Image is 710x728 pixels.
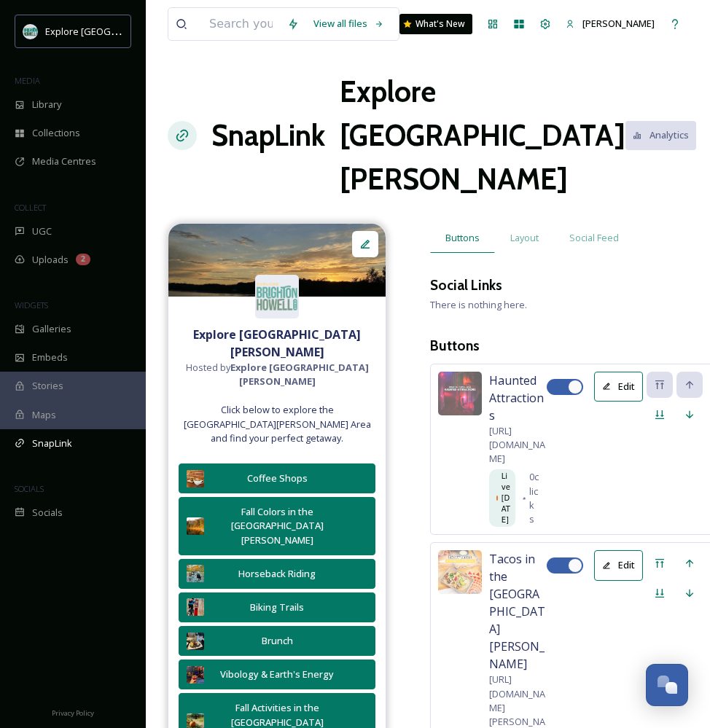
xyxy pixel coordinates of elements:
[32,126,80,140] span: Collections
[179,559,375,589] button: Horseback Riding
[32,351,68,364] span: Embeds
[179,463,375,493] button: Coffee Shops
[211,600,343,614] div: Biking Trails
[211,471,343,485] div: Coffee Shops
[32,437,72,450] span: SnapLink
[32,224,52,238] span: UGC
[187,565,204,582] img: bc00d4ef-b3d3-44f9-86f1-557d12eb57d0.jpg
[625,121,696,149] button: Analytics
[489,372,547,424] span: Haunted Attractions
[211,634,343,648] div: Brunch
[187,633,204,650] img: 6b094d29-d8a6-4294-ad84-b34487c0edb8.jpg
[211,114,325,157] a: SnapLink
[187,470,204,488] img: d7e71e25-4b07-4551-98e8-a7623558a068.jpg
[179,659,375,689] button: Vibology & Earth's Energy
[569,231,619,245] span: Social Feed
[15,202,46,213] span: COLLECT
[168,224,386,297] img: %2540trevapeach%25203.png
[430,298,527,311] span: There is nothing here.
[489,469,515,527] div: Live [DATE]
[594,372,644,402] button: Edit
[529,470,539,526] span: 0 clicks
[445,231,480,245] span: Buttons
[179,497,375,555] button: Fall Colors in the [GEOGRAPHIC_DATA][PERSON_NAME]
[255,275,299,318] img: 67e7af72-b6c8-455a-acf8-98e6fe1b68aa.avif
[179,626,375,656] button: Brunch
[52,703,94,721] a: Privacy Policy
[15,75,40,86] span: MEDIA
[558,9,662,38] a: [PERSON_NAME]
[76,254,90,265] div: 2
[32,253,69,267] span: Uploads
[438,550,482,594] img: 69722c47-1ad3-4d23-8da8-f8965570ac77.jpg
[187,598,204,616] img: 27e1d2ed-eaa8-4c7b-bbbf-4225d490b4c0.jpg
[32,506,63,520] span: Socials
[625,121,703,149] a: Analytics
[15,300,48,310] span: WIDGETS
[187,517,204,535] img: 43569894-00ba-4b87-a734-42d626b0adcc.jpg
[594,550,644,580] button: Edit
[340,70,625,201] h1: Explore [GEOGRAPHIC_DATA][PERSON_NAME]
[489,424,547,466] span: [URL][DOMAIN_NAME]
[32,322,71,336] span: Galleries
[176,361,378,388] span: Hosted by
[306,9,391,38] a: View all files
[23,24,38,39] img: 67e7af72-b6c8-455a-acf8-98e6fe1b68aa.avif
[202,8,280,40] input: Search your library
[32,98,61,111] span: Library
[32,408,56,422] span: Maps
[45,24,246,38] span: Explore [GEOGRAPHIC_DATA][PERSON_NAME]
[187,666,204,684] img: bbb2110c-d21a-4bfe-8777-50b8db5ac43b.jpg
[582,17,655,30] span: [PERSON_NAME]
[230,361,369,388] strong: Explore [GEOGRAPHIC_DATA][PERSON_NAME]
[32,379,63,393] span: Stories
[430,275,502,296] h3: Social Links
[211,505,343,547] div: Fall Colors in the [GEOGRAPHIC_DATA][PERSON_NAME]
[52,708,94,718] span: Privacy Policy
[176,403,378,445] span: Click below to explore the [GEOGRAPHIC_DATA][PERSON_NAME] Area and find your perfect getaway.
[32,154,96,168] span: Media Centres
[193,326,361,360] strong: Explore [GEOGRAPHIC_DATA][PERSON_NAME]
[15,483,44,494] span: SOCIALS
[646,664,688,706] button: Open Chat
[510,231,539,245] span: Layout
[399,14,472,34] a: What's New
[438,372,482,415] img: Screenshot%202025-10-02%20at%205.02.49%E2%80%AFPM.png
[211,567,343,581] div: Horseback Riding
[211,668,343,681] div: Vibology & Earth's Energy
[489,550,547,673] span: Tacos in the [GEOGRAPHIC_DATA][PERSON_NAME]
[179,592,375,622] button: Biking Trails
